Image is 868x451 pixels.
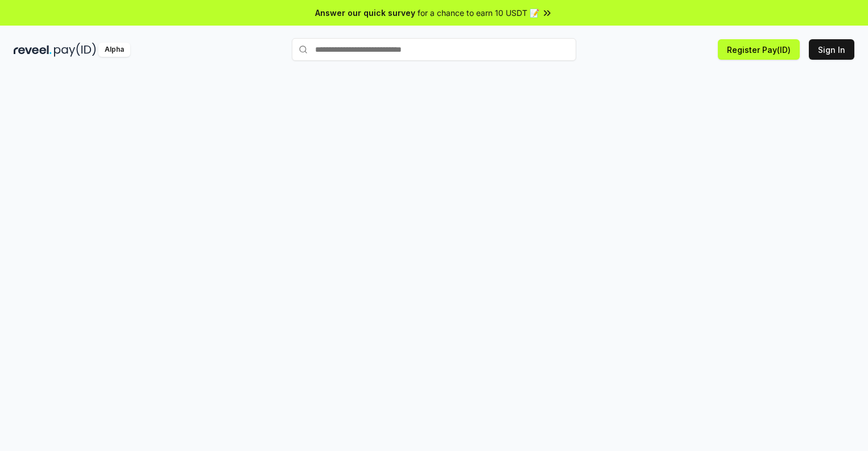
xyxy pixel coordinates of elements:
[718,39,800,60] button: Register Pay(ID)
[54,43,96,57] img: pay_id
[98,43,130,57] div: Alpha
[809,39,854,60] button: Sign In
[418,7,539,19] span: for a chance to earn 10 USDT 📝
[14,43,52,57] img: reveel_dark
[315,7,415,19] span: Answer our quick survey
